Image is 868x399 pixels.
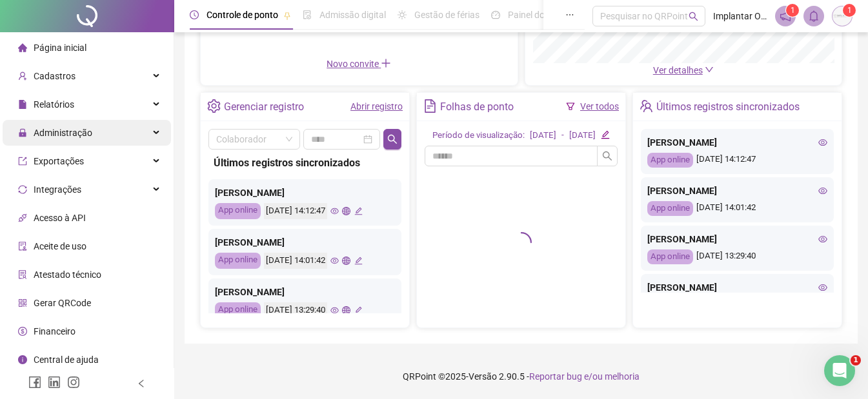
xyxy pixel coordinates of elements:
span: eye [818,186,827,195]
span: pushpin [283,12,291,19]
span: search [689,12,698,21]
span: team [640,99,653,113]
span: plus [381,58,391,68]
span: filter [566,102,575,111]
span: edit [354,306,363,315]
span: Reportar bug e/ou melhoria [529,371,640,382]
div: [DATE] 14:01:42 [647,201,827,216]
span: user-add [18,72,27,81]
span: notification [780,10,791,22]
span: search [387,134,398,144]
div: Últimos registros sincronizados [214,155,396,171]
span: file-done [303,10,312,19]
span: Ver detalhes [653,65,703,75]
div: Gerenciar registro [224,96,304,118]
span: Gerar QRCode [34,298,91,308]
span: Controle de ponto [207,10,278,20]
span: sun [398,10,407,19]
span: 1 [851,355,861,365]
sup: Atualize o seu contato no menu Meus Dados [843,4,856,17]
span: left [137,379,146,388]
span: qrcode [18,298,27,307]
span: Aceite de uso [34,241,86,251]
span: Admissão digital [319,10,386,20]
div: Período de visualização: [432,129,525,142]
span: global [342,257,350,265]
div: [DATE] 14:12:47 [264,203,327,219]
span: edit [354,257,363,265]
div: App online [215,302,261,318]
span: eye [330,257,339,265]
div: [DATE] [530,129,556,142]
span: linkedin [48,376,61,389]
div: [DATE] 14:01:42 [264,253,327,269]
span: edit [354,207,363,215]
span: Exportações [34,156,84,166]
span: Central de ajuda [34,355,99,365]
span: 1 [847,6,852,15]
sup: 1 [786,4,799,17]
span: solution [18,270,27,279]
span: clock-circle [190,10,199,19]
span: global [342,207,350,215]
span: 1 [791,6,795,15]
div: [DATE] 13:29:40 [647,249,827,264]
div: [PERSON_NAME] [647,232,827,246]
div: Folhas de ponto [440,96,514,118]
div: [PERSON_NAME] [647,280,827,295]
div: [DATE] [569,129,596,142]
span: eye [330,207,339,215]
span: edit [601,130,609,139]
span: Relatórios [34,99,74,110]
div: App online [215,253,261,269]
div: App online [647,153,693,168]
span: sync [18,185,27,194]
span: info-circle [18,355,27,364]
iframe: Intercom live chat [824,355,855,386]
span: eye [330,306,339,315]
span: Atestado técnico [34,269,101,280]
div: Últimos registros sincronizados [656,96,800,118]
span: export [18,157,27,166]
img: 50921 [833,6,852,26]
span: eye [818,283,827,292]
span: file-text [423,99,437,113]
span: eye [818,235,827,244]
div: App online [647,249,693,264]
span: home [18,43,27,52]
div: [PERSON_NAME] [215,285,395,299]
div: [DATE] 13:29:40 [264,302,327,318]
span: Painel do DP [508,10,558,20]
div: [PERSON_NAME] [215,186,395,200]
div: [DATE] 14:12:47 [647,153,827,168]
span: audit [18,242,27,251]
span: api [18,213,27,222]
span: loading [511,232,532,253]
span: Página inicial [34,43,86,53]
span: Integrações [34,184,81,195]
span: Versão [469,371,497,382]
div: - [561,129,564,142]
div: App online [647,201,693,216]
span: facebook [28,376,41,389]
span: Implantar Odontologia [713,9,767,23]
div: [PERSON_NAME] [215,235,395,249]
span: dashboard [491,10,500,19]
span: instagram [67,376,80,389]
footer: QRPoint © 2025 - 2.90.5 - [174,354,868,399]
span: down [705,65,714,74]
div: [PERSON_NAME] [647,135,827,150]
span: Cadastros [34,71,76,81]
div: App online [215,203,261,219]
a: Ver todos [580,101,619,112]
span: dollar [18,327,27,336]
span: eye [818,138,827,147]
span: ellipsis [565,10,574,19]
span: Financeiro [34,326,76,336]
span: Gestão de férias [414,10,479,20]
span: Novo convite [327,59,391,69]
span: Acesso à API [34,213,86,223]
span: bell [808,10,820,22]
span: global [342,306,350,315]
span: Administração [34,128,92,138]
